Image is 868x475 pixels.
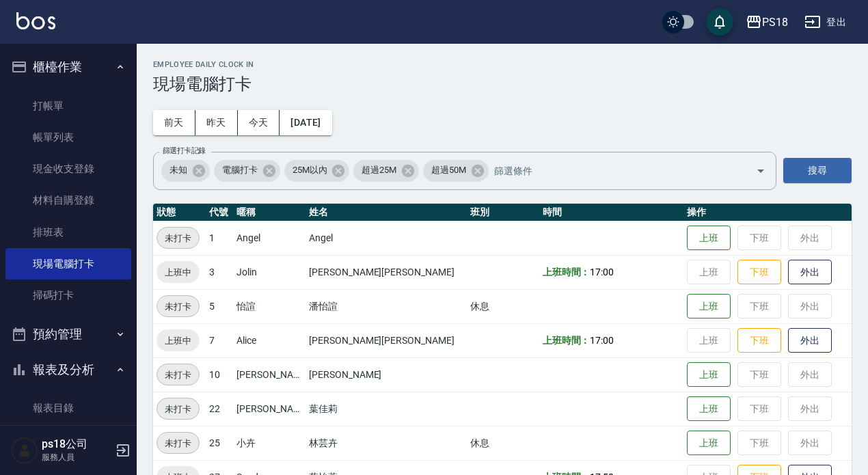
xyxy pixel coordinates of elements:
[5,185,131,216] a: 材料自購登錄
[5,352,131,388] button: 報表及分析
[157,265,200,280] span: 上班中
[423,160,489,182] div: 超過50M
[161,163,195,177] span: 未知
[788,328,832,353] button: 外出
[214,163,266,177] span: 電腦打卡
[233,426,306,460] td: 小卉
[157,368,199,382] span: 未打卡
[423,163,474,177] span: 超過50M
[467,289,539,323] td: 休息
[214,160,280,182] div: 電腦打卡
[153,74,852,94] h3: 現場電腦打卡
[233,323,306,357] td: Alice
[687,362,731,388] button: 上班
[233,221,306,255] td: Angel
[543,267,591,277] b: 上班時間：
[687,396,731,422] button: 上班
[687,431,731,456] button: 上班
[306,323,467,357] td: [PERSON_NAME][PERSON_NAME]
[590,267,614,277] span: 17:00
[5,392,131,424] a: 報表目錄
[491,159,732,182] input: 篩選條件
[306,357,467,392] td: [PERSON_NAME]
[157,436,199,450] span: 未打卡
[153,110,195,135] button: 前天
[467,426,539,460] td: 休息
[306,204,467,221] th: 姓名
[163,146,206,156] label: 篩選打卡記錄
[5,153,131,185] a: 現金收支登錄
[783,158,852,183] button: 搜尋
[799,10,852,35] button: 登出
[206,289,233,323] td: 5
[238,110,280,135] button: 今天
[161,160,210,182] div: 未知
[543,335,591,346] b: 上班時間：
[353,160,419,182] div: 超過25M
[284,163,336,177] span: 25M以內
[233,255,306,289] td: Jolin
[153,204,206,221] th: 狀態
[590,335,614,346] span: 17:00
[206,392,233,426] td: 22
[157,402,199,416] span: 未打卡
[5,424,131,456] a: 消費分析儀表板
[16,12,55,29] img: Logo
[42,437,111,451] h5: ps18公司
[306,392,467,426] td: 葉佳莉
[306,255,467,289] td: [PERSON_NAME][PERSON_NAME]
[353,163,405,177] span: 超過25M
[233,357,306,392] td: [PERSON_NAME]
[206,323,233,357] td: 7
[737,260,781,285] button: 下班
[5,90,131,122] a: 打帳單
[233,289,306,323] td: 怡諠
[306,289,467,323] td: 潘怡諠
[539,204,684,221] th: 時間
[157,299,199,314] span: 未打卡
[233,392,306,426] td: [PERSON_NAME]
[42,451,111,463] p: 服務人員
[284,160,350,182] div: 25M以內
[706,8,733,36] button: save
[153,60,852,69] h2: Employee Daily Clock In
[5,248,131,280] a: 現場電腦打卡
[306,426,467,460] td: 林芸卉
[206,204,233,221] th: 代號
[762,14,788,31] div: PS18
[740,8,794,36] button: PS18
[233,204,306,221] th: 暱稱
[5,122,131,153] a: 帳單列表
[206,357,233,392] td: 10
[195,110,238,135] button: 昨天
[683,204,852,221] th: 操作
[687,226,731,251] button: 上班
[157,231,199,245] span: 未打卡
[5,217,131,248] a: 排班表
[750,160,772,182] button: Open
[687,294,731,319] button: 上班
[737,328,781,353] button: 下班
[206,426,233,460] td: 25
[157,334,200,348] span: 上班中
[788,260,832,285] button: 外出
[5,280,131,311] a: 掃碼打卡
[206,221,233,255] td: 1
[5,49,131,85] button: 櫃檯作業
[11,437,38,464] img: Person
[206,255,233,289] td: 3
[280,110,331,135] button: [DATE]
[467,204,539,221] th: 班別
[306,221,467,255] td: Angel
[5,316,131,352] button: 預約管理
